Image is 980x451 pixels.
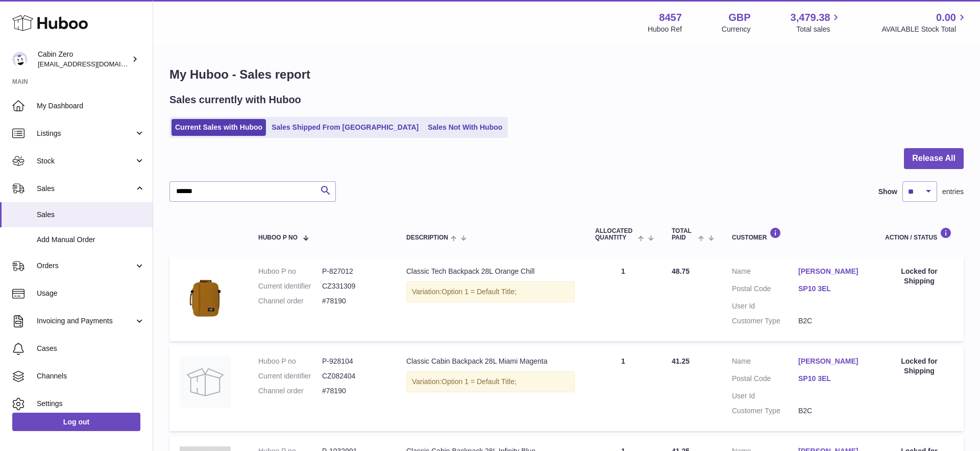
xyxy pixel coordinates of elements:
a: 3,479.38 Total sales [791,11,842,34]
a: Log out [12,413,140,431]
span: Total sales [796,25,842,34]
img: CZ331309-CLASSIC-TECH28L-ORANGECHILL-5.jpg [180,267,231,318]
dd: B2C [798,406,865,416]
dt: Name [732,357,798,369]
span: Invoicing and Payments [37,316,134,326]
dd: P-827012 [322,267,386,276]
dt: Current identifier [258,371,322,381]
span: Stock [37,156,134,166]
span: Listings [37,129,134,138]
span: 41.25 [672,357,690,365]
dt: Channel order [258,296,322,306]
div: Cabin Zero [38,50,130,69]
div: Locked for Shipping [885,357,953,376]
a: SP10 3EL [798,284,865,294]
span: 48.75 [672,267,690,275]
dd: CZ331309 [322,281,386,291]
span: Orders [37,261,134,271]
dd: #78190 [322,386,386,396]
div: Classic Tech Backpack 28L Orange Chill [406,267,575,276]
span: 0.00 [936,11,956,25]
span: Option 1 = Default Title; [442,377,517,386]
dt: Postal Code [732,374,798,386]
span: AVAILABLE Stock Total [881,25,968,34]
dd: CZ082404 [322,371,386,381]
span: Sales [37,184,134,194]
a: SP10 3EL [798,374,865,384]
span: Usage [37,289,145,298]
span: Option 1 = Default Title; [442,288,517,296]
dt: User Id [732,391,798,401]
dd: #78190 [322,296,386,306]
span: My Dashboard [37,101,145,111]
span: [EMAIL_ADDRESS][DOMAIN_NAME] [38,60,150,68]
td: 1 [585,256,661,341]
dt: Channel order [258,386,322,396]
a: 0.00 AVAILABLE Stock Total [881,11,968,34]
div: Variation: [406,281,575,302]
img: huboo@cabinzero.com [12,52,28,67]
dt: User Id [732,301,798,311]
a: [PERSON_NAME] [798,267,865,276]
div: Variation: [406,371,575,392]
span: entries [942,187,964,197]
h1: My Huboo - Sales report [169,66,964,83]
span: Huboo P no [258,234,298,241]
h2: Sales currently with Huboo [169,93,301,107]
dd: B2C [798,316,865,326]
div: Huboo Ref [648,25,682,34]
span: Add Manual Order [37,235,145,245]
span: 3,479.38 [791,11,830,25]
button: Release All [904,148,964,169]
div: Locked for Shipping [885,267,953,286]
dt: Current identifier [258,281,322,291]
dt: Huboo P no [258,357,322,366]
strong: 8457 [659,11,682,25]
dt: Name [732,267,798,279]
dt: Postal Code [732,284,798,296]
span: ALLOCATED Quantity [595,228,635,241]
div: Customer [732,227,865,241]
div: Action / Status [885,227,953,241]
td: 1 [585,346,661,431]
span: Description [406,234,448,241]
a: Sales Not With Huboo [424,119,506,136]
a: [PERSON_NAME] [798,357,865,366]
label: Show [878,187,897,197]
div: Currency [722,25,751,34]
img: no-photo.jpg [180,357,231,408]
span: Settings [37,399,145,409]
dd: P-928104 [322,357,386,366]
dt: Customer Type [732,406,798,416]
span: Channels [37,371,145,381]
dt: Customer Type [732,316,798,326]
div: Classic Cabin Backpack 28L Miami Magenta [406,357,575,366]
a: Sales Shipped From [GEOGRAPHIC_DATA] [268,119,422,136]
span: Sales [37,210,145,220]
a: Current Sales with Huboo [171,119,266,136]
span: Cases [37,344,145,353]
dt: Huboo P no [258,267,322,276]
span: Total paid [672,228,696,241]
strong: GBP [728,11,750,25]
